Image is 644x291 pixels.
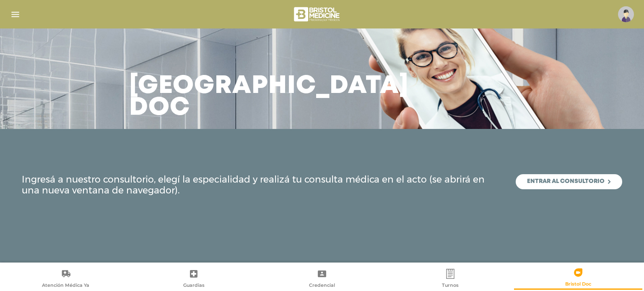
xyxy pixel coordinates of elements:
span: Credencial [309,282,335,290]
a: Bristol Doc [514,267,642,288]
div: Ingresá a nuestro consultorio, elegí la especialidad y realizá tu consulta médica en el acto (se ... [22,174,622,196]
h3: [GEOGRAPHIC_DATA] doc [129,75,409,119]
a: Entrar al consultorio [516,174,622,189]
img: Cober_menu-lines-white.svg [10,9,21,20]
a: Credencial [258,268,386,290]
img: bristol-medicine-blanco.png [293,4,343,24]
a: Guardias [130,268,258,290]
span: Guardias [183,282,205,290]
a: Atención Médica Ya [2,268,130,290]
img: profile-placeholder.svg [618,6,634,22]
span: Atención Médica Ya [42,282,89,290]
a: Turnos [386,268,514,290]
span: Bristol Doc [565,281,591,288]
span: Turnos [442,282,459,290]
